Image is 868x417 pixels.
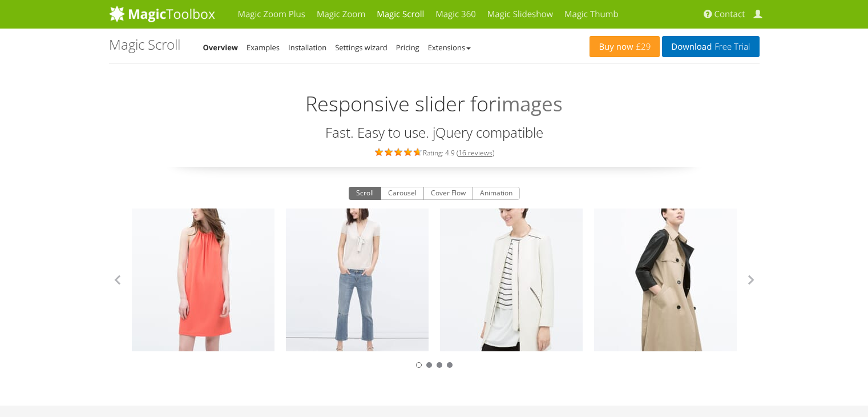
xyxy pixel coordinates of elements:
span: Contact [714,9,745,20]
a: Pricing [396,42,419,53]
a: Settings wizard [335,42,387,53]
a: Installation [288,42,326,53]
a: 16 reviews [458,148,492,158]
button: Cover Flow [423,187,473,201]
div: Rating: 4.9 ( ) [109,146,760,158]
button: Scroll [349,187,381,201]
a: Extensions [428,42,471,53]
span: images [496,89,563,119]
span: £29 [633,42,651,51]
img: MagicToolbox.com - Image tools for your website [109,5,215,22]
a: Overview [203,42,239,53]
a: Examples [247,42,280,53]
a: DownloadFree Trial [662,36,759,57]
button: Carousel [381,187,424,201]
h3: Fast. Easy to use. jQuery compatible [109,125,760,140]
a: Buy now£29 [590,36,660,57]
h2: Responsive slider for [109,78,760,119]
h1: Magic Scroll [109,37,180,52]
button: Animation [473,187,520,201]
span: Free Trial [712,42,750,51]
